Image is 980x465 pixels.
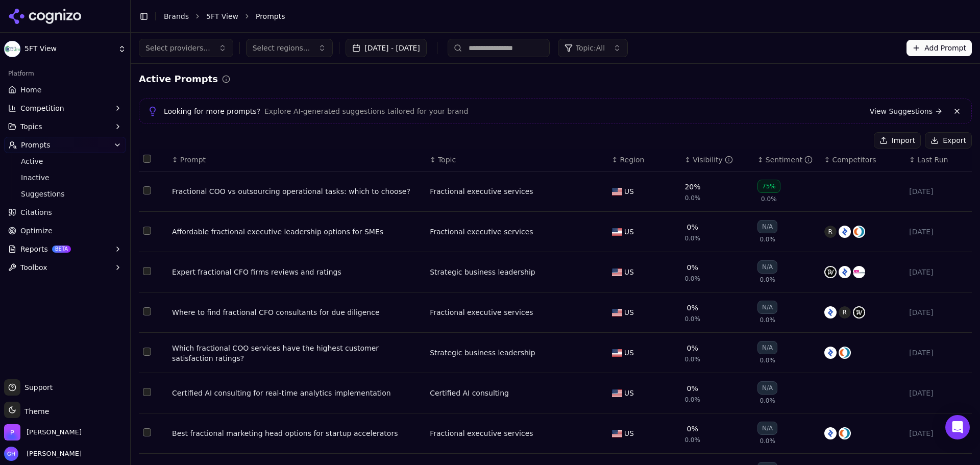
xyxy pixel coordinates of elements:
[624,348,634,358] span: US
[4,65,126,82] div: Platform
[438,155,456,165] span: Topic
[759,235,775,243] span: 0.0%
[684,155,749,165] div: ↕Visibility
[172,388,422,398] a: Certified AI consulting for real-time analytics implementation
[430,186,533,197] a: Fractional executive services
[757,180,780,193] div: 75%
[180,155,206,165] span: Prompt
[164,106,260,116] span: Looking for more prompts?
[757,422,777,435] div: N/A
[612,309,622,316] img: US flag
[909,186,968,197] div: [DATE]
[256,11,285,21] span: Prompts
[684,436,700,444] span: 0.0%
[853,266,865,278] img: the cfo centre
[824,347,837,359] img: toptal
[143,348,151,356] button: Select row 5
[164,12,189,20] a: Brands
[759,397,775,405] span: 0.0%
[21,173,110,183] span: Inactive
[624,388,634,398] span: US
[761,195,777,203] span: 0.0%
[839,266,851,278] img: toptal
[4,82,126,98] a: Home
[687,383,698,394] div: 0%
[20,382,53,393] span: Support
[687,262,698,273] div: 0%
[684,396,700,404] span: 0.0%
[17,187,114,201] a: Suggestions
[21,189,110,199] span: Suggestions
[685,194,701,202] span: 0.0%
[687,222,698,232] div: 0%
[27,428,82,437] span: Perrill
[21,140,51,150] span: Prompts
[759,356,775,364] span: 0.0%
[139,72,218,86] h2: Active Prompts
[20,85,41,95] span: Home
[757,381,777,395] div: N/A
[906,40,972,56] button: Add Prompt
[430,348,535,358] a: Strategic business leadership
[870,106,943,116] a: View Suggestions
[172,307,422,317] a: Where to find fractional CFO consultants for due diligence
[346,39,427,57] button: [DATE] - [DATE]
[20,226,53,236] span: Optimize
[172,155,422,165] div: ↕Prompt
[172,227,422,237] div: Affordable fractional executive leadership options for SMEs
[839,306,851,319] span: R
[164,11,951,21] nav: breadcrumb
[612,430,622,437] img: US flag
[624,267,634,277] span: US
[612,268,622,276] img: US flag
[684,355,700,363] span: 0.0%
[766,155,813,165] div: Sentiment
[909,348,968,358] div: [DATE]
[52,246,71,253] span: BETA
[612,155,677,165] div: ↕Region
[693,155,733,165] div: Visibility
[430,227,533,237] a: Fractional executive services
[687,424,698,434] div: 0%
[612,188,622,195] img: US flag
[172,343,422,363] a: Which fractional COO services have the highest customer satisfaction ratings?
[687,303,698,313] div: 0%
[143,155,151,163] button: Select all rows
[757,220,777,233] div: N/A
[624,428,634,438] span: US
[612,349,622,357] img: US flag
[624,186,634,197] span: US
[4,241,126,257] button: ReportsBETA
[839,347,851,359] img: chief outsiders
[925,132,972,149] button: Export
[853,306,865,319] img: paro
[874,132,921,149] button: Import
[824,226,837,238] span: R
[612,228,622,236] img: US flag
[4,447,18,461] img: Grace Hallen
[839,427,851,439] img: chief outsiders
[20,103,64,113] span: Competition
[620,155,645,165] span: Region
[820,149,905,172] th: Competitors
[206,11,238,21] a: 5FT View
[172,267,422,277] a: Expert fractional CFO firms reviews and ratings
[20,207,52,217] span: Citations
[264,106,468,116] span: Explore AI-generated suggestions tailored for your brand
[909,428,968,438] div: [DATE]
[21,156,110,166] span: Active
[172,428,422,438] div: Best fractional marketing head options for startup accelerators
[909,155,968,165] div: ↕Last Run
[757,155,816,165] div: ↕Sentiment
[759,276,775,284] span: 0.0%
[4,41,20,57] img: 5FT View
[24,44,114,54] span: 5FT View
[430,428,533,438] a: Fractional executive services
[753,149,820,172] th: sentiment
[172,186,422,197] div: Fractional COO vs outsourcing operational tasks: which to choose?
[684,182,700,192] div: 20%
[4,137,126,153] button: Prompts
[430,267,535,277] a: Strategic business leadership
